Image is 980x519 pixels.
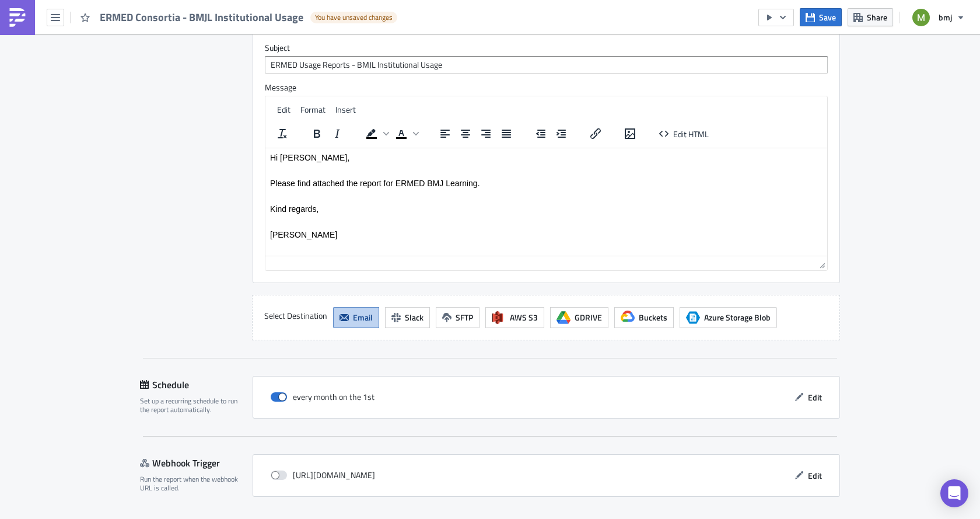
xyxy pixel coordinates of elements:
[335,103,356,116] span: Insert
[8,8,27,27] img: PushMetrics
[654,126,713,142] button: Edit HTML
[867,11,887,23] span: Share
[140,454,253,472] div: Webhook Trigger
[405,311,423,323] span: Slack
[140,475,245,493] div: Run the report when the webhook URL is called.
[686,311,700,325] span: Azure Storage Blob
[456,126,475,142] button: Align center
[550,307,608,328] button: GDRIVE
[391,126,421,142] div: Text color
[911,8,931,27] img: Avatar
[673,127,709,140] span: Edit HTML
[140,396,245,414] div: Set up a recurring schedule to run the report automatically.
[940,479,968,507] div: Open Intercom Messenger
[315,13,393,22] span: You have unsaved changes
[271,388,374,406] div: every month on the 1st
[586,126,605,142] button: Insert/edit link
[531,126,551,142] button: Decrease indent
[140,376,253,393] div: Schedule
[265,43,828,53] label: Subject
[704,311,771,323] span: Azure Storage Blob
[362,126,391,142] div: Background color
[815,256,827,270] div: Resize
[848,8,893,26] button: Share
[456,311,473,323] span: SFTP
[620,126,640,142] button: Insert/edit image
[100,11,304,24] span: ERMED Consortia - BMJL Institutional Usage
[264,307,327,325] label: Select Destination
[272,126,292,142] button: Clear formatting
[265,82,828,93] label: Message
[789,466,828,485] button: Edit
[435,126,455,142] button: Align left
[789,388,828,406] button: Edit
[277,103,290,116] span: Edit
[905,5,971,30] button: bmj
[333,307,379,328] button: Email
[265,148,827,256] iframe: Rich Text Area
[307,126,327,142] button: Bold
[271,466,375,484] div: [URL][DOMAIN_NAME]
[485,307,544,328] button: AWS S3
[614,307,674,328] button: Buckets
[300,103,325,116] span: Format
[551,126,571,142] button: Increase indent
[575,311,602,323] span: GDRIVE
[385,307,430,328] button: Slack
[808,391,822,403] span: Edit
[496,126,516,142] button: Justify
[800,8,842,26] button: Save
[353,311,373,323] span: Email
[639,311,667,323] span: Buckets
[819,11,836,23] span: Save
[327,126,347,142] button: Italic
[476,126,496,142] button: Align right
[436,307,480,328] button: SFTP
[510,311,538,323] span: AWS S3
[808,469,822,482] span: Edit
[939,11,952,23] span: bmj
[680,307,777,328] button: Azure Storage BlobAzure Storage Blob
